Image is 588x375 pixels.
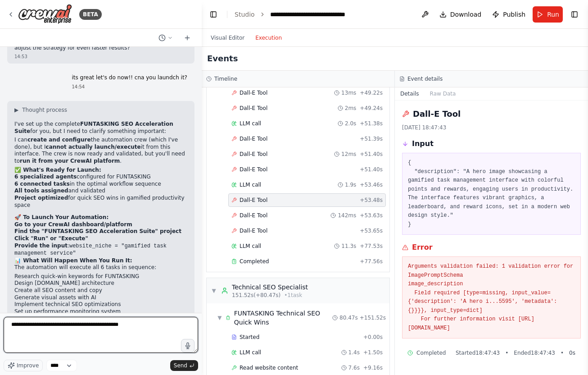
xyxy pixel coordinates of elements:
span: Started [240,334,259,341]
button: Improve [4,360,43,371]
pre: Arguments validation failed: 1 validation error for ImagePromptSchema image_description Field req... [408,262,575,333]
button: Switch to previous chat [155,32,176,43]
span: + 49.24s [360,105,383,112]
span: 80.47s [339,314,358,321]
p: its great let's do now!! cna you laundch it? [72,74,187,82]
span: + 77.56s [360,258,383,265]
nav: breadcrumb [235,10,371,19]
span: Completed [416,349,446,357]
span: 1.4s [348,349,360,356]
strong: 🚀 To Launch Your Automation: [14,214,109,220]
strong: 6 specialized agents [14,174,77,180]
strong: run it from your CrewAI platform [20,158,120,164]
strong: Click "Run" or "Execute" [14,235,88,242]
span: Read website content [240,364,298,371]
button: Execution [250,32,287,43]
span: Run [547,10,559,19]
span: 0 s [569,349,575,357]
span: Send [174,362,187,369]
span: + 1.50s [363,349,383,356]
span: LLM call [240,349,261,356]
li: Generate visual assets with AI [14,294,187,302]
span: Completed [240,258,269,265]
span: + 51.38s [360,120,383,127]
span: ▼ [211,287,217,294]
strong: 6 connected tasks [14,181,70,187]
span: 13ms [341,89,356,96]
li: in the optimal workflow sequence [14,181,187,188]
button: Show right sidebar [568,8,581,21]
li: Research quick-win keywords for FUNTASKING [14,273,187,280]
div: BETA [79,9,102,20]
pre: { "description": "A hero image showcasing a gamified task management interface with colorful poin... [408,159,575,229]
strong: Provide the input [14,242,68,249]
strong: Find the "FUNTASKING SEO Acceleration Suite" project [14,228,181,234]
button: Hide left sidebar [207,8,220,21]
span: Started 18:47:43 [456,349,500,357]
span: Dall-E Tool [240,227,267,234]
span: Dall-E Tool [240,135,267,142]
span: 1.9s [345,181,356,188]
span: + 9.16s [363,364,383,371]
strong: All tools assigned [14,187,68,194]
span: • [505,349,508,357]
h3: Timeline [214,75,237,82]
span: LLM call [240,120,261,127]
span: 11.3s [341,242,356,250]
strong: ✅ What's Ready for Launch: [14,167,101,173]
div: 14:54 [72,83,187,90]
span: 7.6s [348,364,360,371]
p: The automation will execute all 6 tasks in sequence: [14,264,187,271]
p: I've set up the complete for you, but I need to clarify something important: [14,121,187,135]
code: website_niche = "gamified task management service" [14,243,167,257]
span: Thought process [22,106,67,114]
span: + 53.46s [360,181,383,188]
li: for quick SEO wins in gamified productivity space [14,195,187,209]
span: 151.52s (+80.47s) [232,292,280,299]
span: + 51.40s [360,151,383,158]
span: Dall-E Tool [240,89,267,96]
button: Download [436,6,485,23]
strong: Go to your CrewAI dashboard/platform [14,221,132,228]
span: + 0.00s [363,334,383,341]
li: : [14,242,187,257]
li: Set up performance monitoring system [14,308,187,316]
span: Publish [503,10,525,19]
strong: create and configure [27,137,91,143]
span: Download [450,10,482,19]
button: ▶Thought process [14,106,67,114]
button: Visual Editor [205,32,250,43]
li: and validated [14,187,187,195]
li: configured for FUNTASKING [14,174,187,181]
li: Implement technical SEO optimizations [14,301,187,308]
span: 12ms [341,151,356,158]
h3: Event details [407,75,443,82]
span: ▶ [14,106,18,114]
p: I can the automation crew (which I've done), but I it from this interface. The crew is now ready ... [14,137,187,165]
span: + 51.39s [360,135,383,142]
span: 2ms [345,105,357,112]
button: Click to speak your automation idea [181,339,194,352]
h2: Events [207,52,238,65]
span: ▼ [217,314,222,321]
span: • [561,349,564,357]
h3: Input [412,138,434,149]
span: Improve [17,362,39,369]
div: Technical SEO Specialist [232,283,308,292]
span: + 49.22s [360,89,383,96]
button: Details [395,87,425,100]
span: Dall-E Tool [240,105,267,112]
span: LLM call [240,242,261,250]
span: + 51.40s [360,166,383,173]
span: Dall-E Tool [240,212,267,219]
a: Studio [235,11,255,18]
span: + 53.48s [360,197,383,204]
img: Logo [18,4,72,24]
h3: Error [412,242,433,253]
li: Design [DOMAIN_NAME] architecture [14,280,187,287]
button: Publish [488,6,529,23]
span: + 53.63s [360,212,383,219]
li: Create all SEO content and copy [14,287,187,294]
span: + 151.52s [360,314,386,321]
span: 2.0s [345,120,356,127]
